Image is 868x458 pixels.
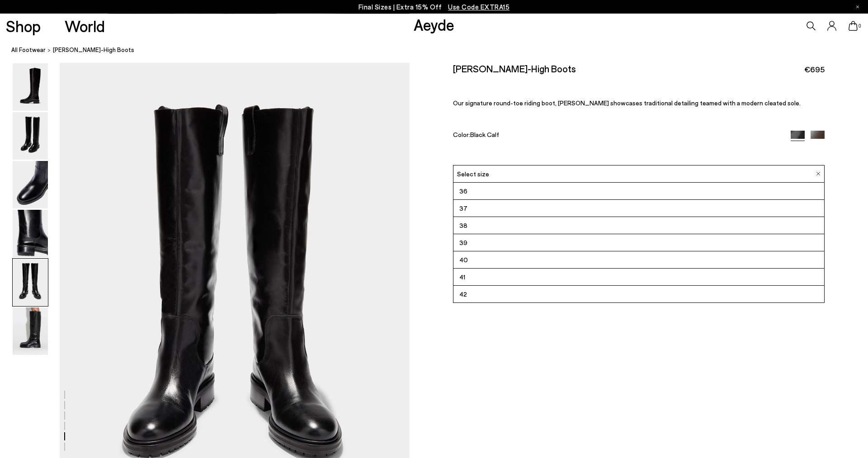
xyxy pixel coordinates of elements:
span: 0 [858,24,862,28]
span: Navigate to /collections/ss25-final-sizes [448,3,509,11]
span: €695 [804,64,825,75]
span: Select size [457,169,489,179]
a: World [65,18,105,34]
span: 37 [459,203,467,214]
img: Henry Knee-High Boots - Image 5 [13,259,48,306]
span: 36 [459,185,467,197]
h2: [PERSON_NAME]-High Boots [453,63,576,74]
span: 41 [459,271,465,283]
p: Our signature round-toe riding boot, [PERSON_NAME] showcases traditional detailing teamed with a ... [453,99,825,107]
div: Color: [453,131,779,141]
a: Shop [6,18,41,34]
a: 0 [849,21,858,31]
a: All Footwear [11,45,46,55]
span: Black Calf [470,131,499,138]
img: Henry Knee-High Boots - Image 2 [13,112,48,160]
span: [PERSON_NAME]-High Boots [53,45,134,55]
span: 38 [459,220,467,231]
img: Henry Knee-High Boots - Image 4 [13,210,48,257]
img: Henry Knee-High Boots - Image 1 [13,63,48,111]
img: Henry Knee-High Boots - Image 3 [13,161,48,208]
nav: breadcrumb [11,38,868,63]
p: Final Sizes | Extra 15% Off [359,1,510,13]
img: Henry Knee-High Boots - Image 6 [13,307,48,355]
span: 39 [459,237,467,248]
span: 42 [459,288,467,300]
span: 40 [459,254,468,265]
a: Aeyde [414,15,454,34]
